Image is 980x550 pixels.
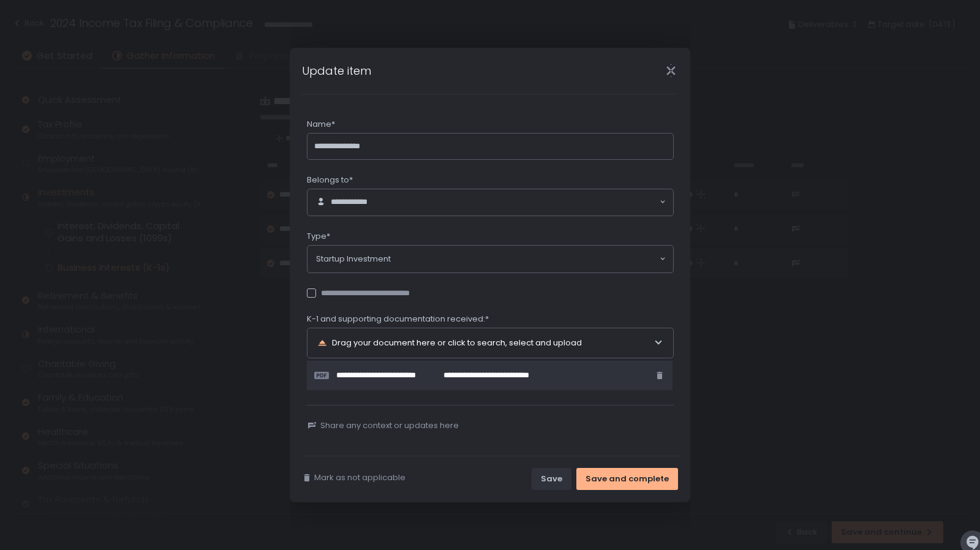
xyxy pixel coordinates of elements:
h1: Update item [302,62,371,79]
button: Save [532,468,571,490]
div: Search for option [307,189,673,216]
span: K-1 and supporting documentation received:* [307,314,489,325]
span: Name* [307,119,335,130]
button: Save and complete [576,468,678,490]
div: Save [541,473,562,484]
div: Close [651,64,690,78]
span: Share any context or updates here [320,420,459,431]
button: Mark as not applicable [302,472,405,483]
div: Save and complete [586,473,669,484]
input: Search for option [391,253,658,265]
span: Belongs to* [307,175,353,186]
span: Mark as not applicable [314,472,405,483]
span: Startup Investment [316,253,391,265]
input: Search for option [390,197,658,209]
span: Type* [307,231,330,242]
div: Search for option [307,246,673,273]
